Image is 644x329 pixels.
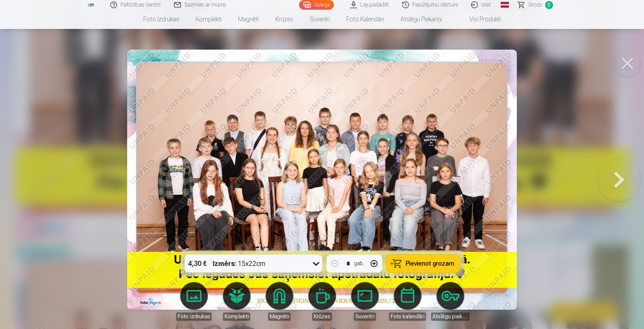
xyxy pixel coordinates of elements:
a: Suvenīri [301,10,338,29]
strong: Izmērs : [213,259,236,268]
div: Foto izdrukas [176,312,212,321]
a: Komplekti [217,282,256,321]
a: Foto izdrukas [175,282,213,321]
div: Magnēti [268,312,290,321]
div: 15x22cm [213,255,265,273]
a: Visi produkti [450,10,509,29]
span: Pievienot grozam [406,260,454,267]
a: Atslēgu piekariņi [431,282,470,321]
a: Magnēti [230,10,267,29]
span: Grozs [528,1,542,9]
div: Komplekti [223,312,250,321]
div: 4,30 € [184,255,210,273]
a: Magnēti [260,282,299,321]
button: Pievienot grozam [386,255,460,273]
a: Suvenīri [346,282,384,321]
span: 0 [545,1,553,9]
a: Krūzes [303,282,341,321]
a: Foto izdrukas [135,10,187,29]
a: Atslēgu piekariņi [392,10,450,29]
div: Foto kalendāri [389,312,426,321]
div: Atslēgu piekariņi [431,312,470,321]
a: Komplekti [187,10,230,29]
div: Krūzes [312,312,332,321]
a: Foto kalendāri [388,282,427,321]
a: Foto kalendāri [338,10,392,29]
img: /fa1 [87,3,95,7]
a: Krūzes [267,10,301,29]
div: gab. [354,259,364,268]
div: Suvenīri [354,312,376,321]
